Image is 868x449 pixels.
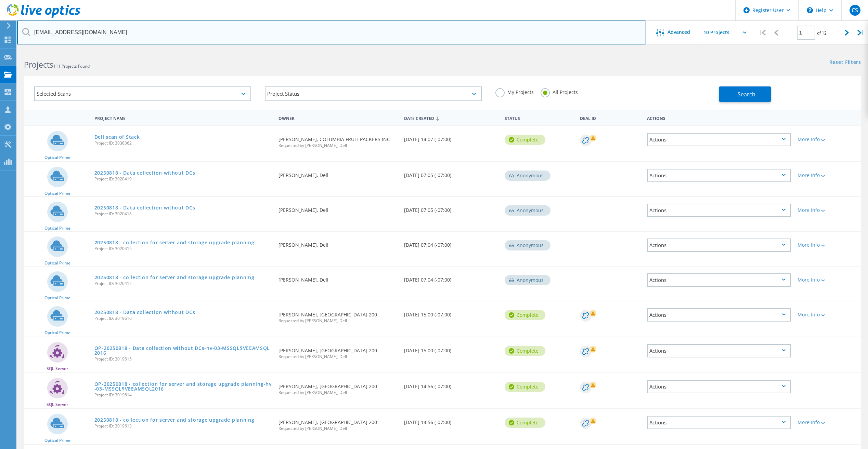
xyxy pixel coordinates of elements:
div: Complete [505,382,545,392]
div: Actions [647,344,791,357]
div: Owner [275,111,401,124]
span: Optical Prime [44,226,70,230]
span: Project ID: 3038362 [94,141,272,145]
span: Project ID: 3019613 [94,424,272,428]
div: Actions [647,380,791,393]
a: Live Optics Dashboard [7,14,80,19]
div: Selected Scans [34,86,251,101]
div: [DATE] 07:04 (-07:00) [401,267,501,289]
div: More Info [798,173,858,178]
div: More Info [798,243,858,247]
div: [PERSON_NAME], Dell [275,267,401,289]
div: Project Status [265,86,482,101]
div: Anonymous [505,240,550,250]
div: Status [501,111,576,124]
span: Optical Prime [44,191,70,195]
a: Dell scan of Stack [94,135,140,139]
div: | [854,21,868,45]
div: More Info [798,277,858,282]
div: More Info [798,420,858,425]
a: 20250818 - Data collection without DCs [94,205,195,210]
span: Project ID: 3020418 [94,212,272,216]
span: CS [852,8,858,13]
div: [PERSON_NAME], [GEOGRAPHIC_DATA] 200 [275,373,401,402]
button: Search [719,86,771,102]
div: More Info [798,312,858,317]
span: of 12 [817,30,827,36]
div: [PERSON_NAME], [GEOGRAPHIC_DATA] 200 [275,409,401,437]
span: Optical Prime [44,438,70,443]
div: [PERSON_NAME], Dell [275,162,401,185]
div: Actions [647,133,791,146]
span: Project ID: 3019615 [94,357,272,361]
div: Actions [647,273,791,287]
div: More Info [798,208,858,213]
div: Project Name [91,111,275,124]
div: Actions [647,308,791,322]
div: [PERSON_NAME], [GEOGRAPHIC_DATA] 200 [275,337,401,366]
div: [DATE] 15:00 (-07:00) [401,337,501,360]
span: SQL Server [47,367,68,371]
span: Optical Prime [44,331,70,335]
div: [DATE] 07:04 (-07:00) [401,232,501,254]
div: Actions [647,239,791,252]
span: 111 Projects Found [53,63,90,69]
div: Complete [505,310,545,320]
div: Anonymous [505,171,550,181]
span: Optical Prime [44,261,70,265]
span: Advanced [668,30,690,35]
span: Project ID: 3020419 [94,177,272,181]
a: OP-20250818 - collection for server and storage upgrade planning-hv-03-MSSQL$VEEAMSQL2016 [94,382,272,391]
span: Requested by [PERSON_NAME], Dell [278,319,397,323]
div: [PERSON_NAME], Dell [275,197,401,219]
div: Anonymous [505,205,550,216]
a: 20250818 - collection for server and storage upgrade planning [94,418,255,422]
a: 20250818 - Data collection without DCs [94,171,195,175]
span: Requested by [PERSON_NAME], Dell [278,144,397,148]
div: [DATE] 07:05 (-07:00) [401,197,501,219]
a: 20250818 - Data collection without DCs [94,310,195,315]
span: Requested by [PERSON_NAME], Dell [278,426,397,431]
span: Optical Prime [44,155,70,160]
a: OP-20250818 - Data collection without DCs-hv-03-MSSQL$VEEAMSQL2016 [94,346,272,355]
div: Complete [505,135,545,145]
div: [DATE] 14:07 (-07:00) [401,126,501,149]
div: | [755,21,769,45]
span: Project ID: 3019614 [94,393,272,397]
span: Search [738,91,755,98]
div: Date Created [401,111,501,124]
div: [PERSON_NAME], Dell [275,232,401,254]
div: Deal Id [576,111,644,124]
a: 20250818 - collection for server and storage upgrade planning [94,275,255,280]
span: Requested by [PERSON_NAME], Dell [278,391,397,395]
div: [DATE] 14:56 (-07:00) [401,373,501,396]
div: [PERSON_NAME], [GEOGRAPHIC_DATA] 200 [275,301,401,330]
div: Actions [647,204,791,217]
div: [DATE] 14:56 (-07:00) [401,409,501,432]
div: Actions [647,169,791,182]
div: [DATE] 07:05 (-07:00) [401,162,501,185]
div: [DATE] 15:00 (-07:00) [401,301,501,324]
div: Anonymous [505,275,550,285]
span: Project ID: 3020415 [94,247,272,251]
span: Requested by [PERSON_NAME], Dell [278,355,397,359]
div: Actions [647,416,791,429]
span: Project ID: 3020412 [94,282,272,286]
label: My Projects [495,88,534,95]
span: Optical Prime [44,296,70,300]
div: More Info [798,137,858,142]
b: Projects [24,59,53,70]
svg: \n [807,7,813,13]
a: Reset Filters [829,60,861,66]
div: Complete [505,346,545,356]
div: Complete [505,418,545,428]
a: 20250818 - collection for server and storage upgrade planning [94,240,255,245]
div: [PERSON_NAME], COLUMBIA FRUIT PACKERS INC [275,126,401,154]
div: Actions [644,111,794,124]
input: Search projects by name, owner, ID, company, etc [17,21,646,44]
label: All Projects [541,88,578,95]
span: SQL Server [47,403,68,407]
span: Project ID: 3019616 [94,316,272,321]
